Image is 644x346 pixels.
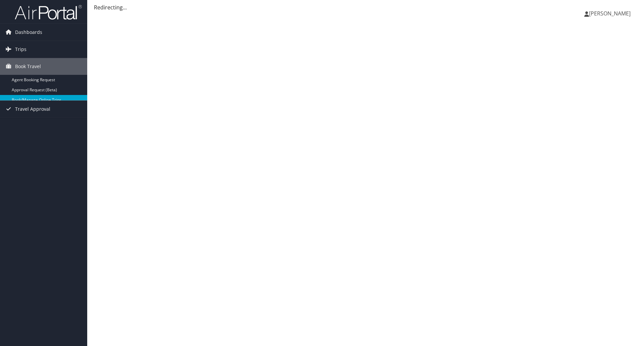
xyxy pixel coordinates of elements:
[15,58,41,75] span: Book Travel
[15,24,42,41] span: Dashboards
[584,3,637,23] a: [PERSON_NAME]
[15,41,26,58] span: Trips
[589,10,631,17] span: [PERSON_NAME]
[15,4,82,20] img: airportal-logo.png
[15,101,50,117] span: Travel Approval
[94,3,637,11] div: Redirecting...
